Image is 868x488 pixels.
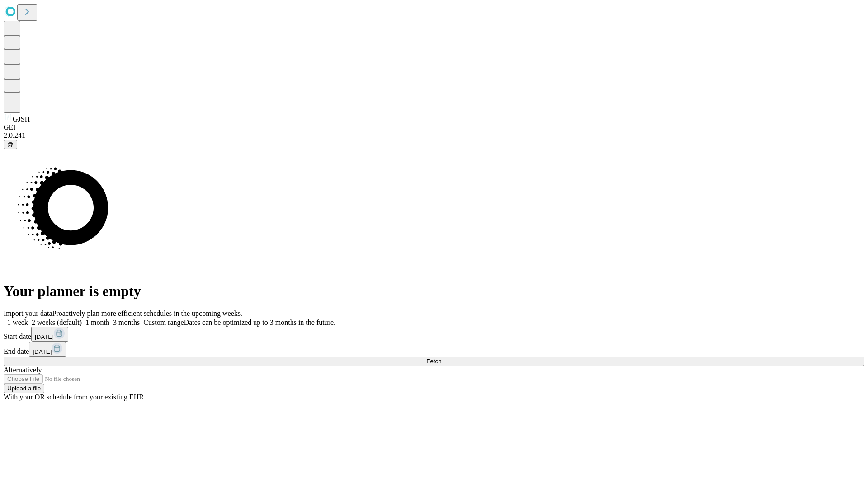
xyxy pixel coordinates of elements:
button: [DATE] [29,342,66,357]
h1: Your planner is empty [4,283,864,300]
span: With your OR schedule from your existing EHR [4,393,144,401]
span: Import your data [4,310,52,317]
div: 2.0.241 [4,131,864,140]
span: Alternatively [4,366,42,374]
span: Custom range [143,319,184,326]
button: [DATE] [31,327,68,342]
div: Start date [4,327,864,342]
span: Dates can be optimized up to 3 months in the future. [184,319,335,326]
span: 1 week [7,319,28,326]
span: 1 month [85,319,109,326]
button: @ [4,140,17,149]
span: [DATE] [35,333,54,340]
span: Fetch [426,358,441,365]
button: Fetch [4,357,864,366]
span: 2 weeks (default) [32,319,82,326]
span: 3 months [113,319,140,326]
div: End date [4,342,864,357]
span: @ [7,141,14,148]
span: GJSH [13,115,30,123]
div: GEI [4,123,864,131]
span: [DATE] [33,348,52,355]
button: Upload a file [4,384,44,393]
span: Proactively plan more efficient schedules in the upcoming weeks. [52,310,242,317]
